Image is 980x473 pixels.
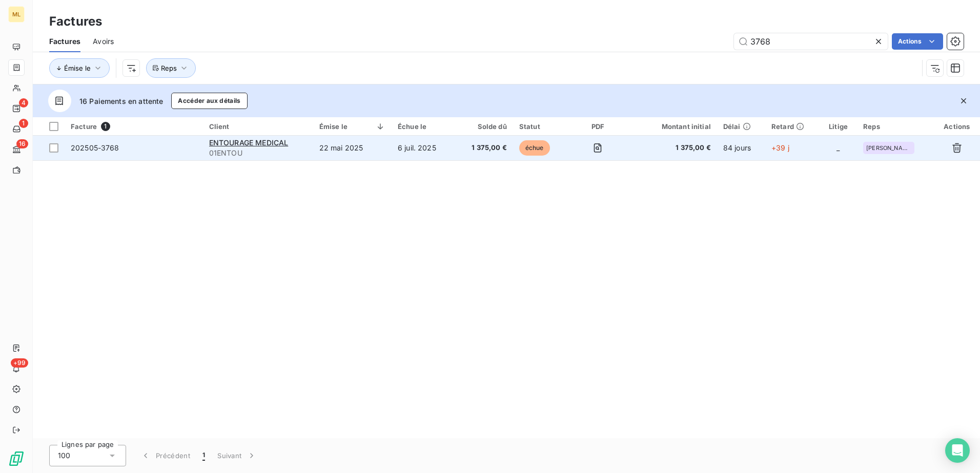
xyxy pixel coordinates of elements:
[836,143,840,152] span: _
[209,148,307,158] span: 01ENTOU
[392,136,456,160] td: 6 juil. 2025
[723,122,759,131] div: Délai
[202,450,205,461] span: 1
[398,122,450,131] div: Échue le
[634,122,711,131] div: Montant initial
[161,64,177,72] span: Reps
[313,136,392,160] td: 22 mai 2025
[462,122,506,131] div: Solde dû
[319,122,385,131] div: Émise le
[519,122,562,131] div: Statut
[519,140,550,156] span: échue
[71,143,119,152] span: 202505-3768
[634,143,711,153] span: 1 375,00 €
[771,122,813,131] div: Retard
[211,445,263,466] button: Suivant
[93,36,114,47] span: Avoirs
[8,121,24,137] a: 1
[196,445,211,466] button: 1
[462,143,506,153] span: 1 375,00 €
[209,122,307,131] div: Client
[734,33,888,50] input: Rechercher
[58,450,70,461] span: 100
[16,139,28,148] span: 16
[101,122,110,131] span: 1
[11,358,28,368] span: +99
[49,58,110,78] button: Émise le
[71,122,97,131] span: Facture
[8,141,24,158] a: 16
[8,6,25,23] div: ML
[945,438,970,463] div: Open Intercom Messenger
[771,143,789,152] span: +39 j
[79,96,163,106] span: 16 Paiements en attente
[19,98,28,107] span: 4
[8,450,25,467] img: Logo LeanPay
[171,93,247,109] button: Accéder aux détails
[892,33,943,50] button: Actions
[866,145,911,151] span: [PERSON_NAME]
[134,445,196,466] button: Précédent
[19,119,28,128] span: 1
[49,36,80,47] span: Factures
[209,138,289,147] span: ENTOURAGE MEDICAL
[826,122,851,131] div: Litige
[146,58,196,78] button: Reps
[717,136,765,160] td: 84 jours
[49,12,102,31] h3: Factures
[863,122,927,131] div: Reps
[574,122,622,131] div: PDF
[940,122,974,131] div: Actions
[8,100,24,117] a: 4
[64,64,91,72] span: Émise le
